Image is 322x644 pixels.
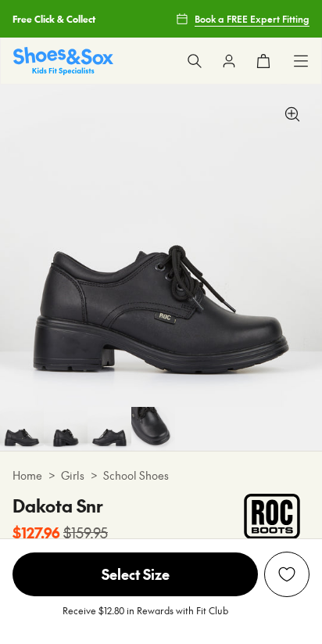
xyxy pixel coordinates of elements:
[13,467,42,484] a: Home
[13,552,258,596] span: Select Size
[13,522,60,543] b: $127.96
[131,407,175,451] img: 14_1
[13,493,108,519] h4: Dakota Snr
[234,493,309,540] img: Vendor logo
[176,5,309,33] a: Book a FREE Expert Fitting
[88,407,131,451] img: 13_1
[13,47,113,74] img: SNS_Logo_Responsive.svg
[63,603,228,631] p: Receive $12.80 in Rewards with Fit Club
[13,552,258,597] button: Select Size
[264,552,309,597] button: Add to Wishlist
[61,467,84,484] a: Girls
[103,467,169,484] a: School Shoes
[13,47,113,74] a: Shoes & Sox
[63,522,108,543] s: $159.95
[195,12,309,26] span: Book a FREE Expert Fitting
[44,407,88,451] img: 12_1
[13,467,309,484] div: > >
